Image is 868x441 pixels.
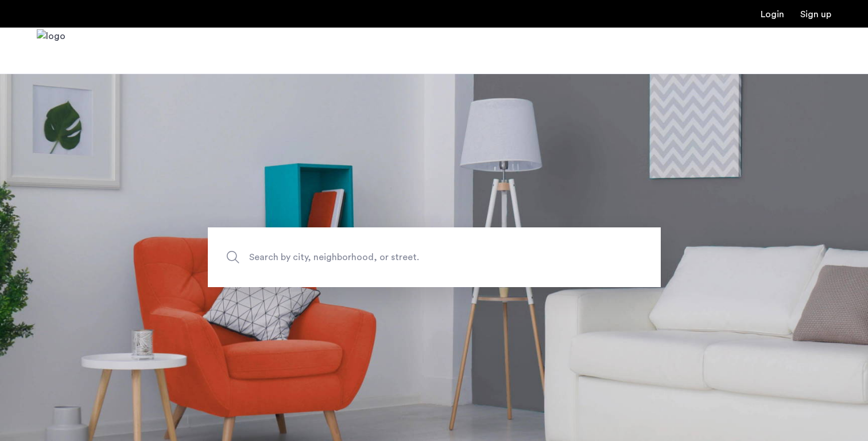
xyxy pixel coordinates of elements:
a: Cazamio Logo [37,29,65,72]
span: Search by city, neighborhood, or street. [249,250,566,265]
a: Login [761,10,784,19]
input: Apartment Search [208,227,661,287]
a: Registration [800,10,831,19]
img: logo [37,29,65,72]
